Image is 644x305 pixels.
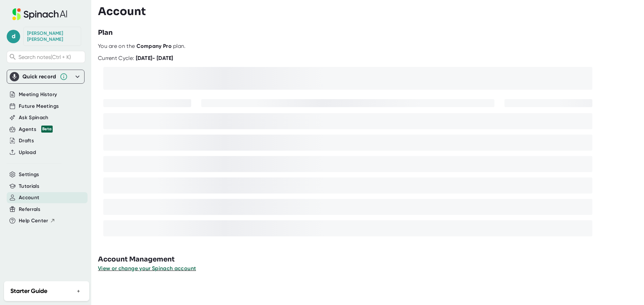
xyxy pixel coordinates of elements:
button: + [74,286,83,296]
h3: Plan [98,28,113,38]
h3: Account [98,5,146,18]
h3: Account Management [98,254,644,264]
span: Search notes (Ctrl + K) [18,54,71,60]
button: Agents Beta [19,126,53,133]
button: Referrals [19,206,40,213]
b: Company Pro [137,43,172,49]
span: d [7,30,20,43]
div: Beta [41,126,53,133]
div: Danielle Evans [27,30,77,42]
div: You are on the plan. [98,43,641,50]
button: Help Center [19,217,55,225]
iframe: Intercom live chat [621,282,637,298]
button: Meeting History [19,91,57,98]
div: Agents [19,126,53,133]
button: Ask Spinach [19,114,49,122]
button: Tutorials [19,182,39,190]
button: Settings [19,171,39,178]
button: View or change your Spinach account [98,264,196,273]
button: Upload [19,149,36,156]
b: [DATE] - [DATE] [136,55,173,61]
span: Help Center [19,217,48,225]
button: Drafts [19,137,34,145]
div: Quick record [22,73,56,80]
div: Quick record [10,70,82,83]
span: View or change your Spinach account [98,265,196,272]
h2: Starter Guide [10,287,47,296]
div: Current Cycle: [98,55,173,62]
button: Future Meetings [19,102,59,110]
button: Account [19,194,39,202]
